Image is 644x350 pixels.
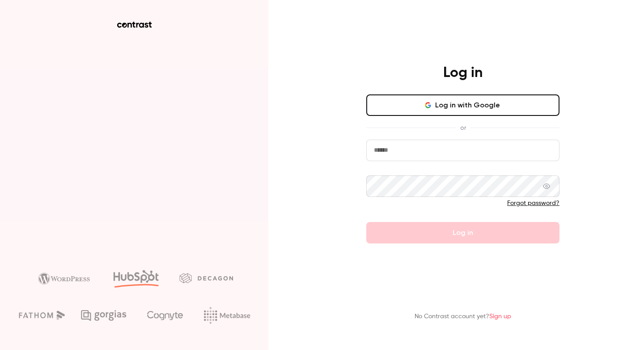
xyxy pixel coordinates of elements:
img: decagon [179,273,233,283]
p: No Contrast account yet? [415,312,511,321]
a: Forgot password? [507,200,559,206]
span: or [456,123,470,132]
h4: Log in [443,64,483,82]
button: Log in with Google [366,94,559,116]
a: Sign up [489,313,511,320]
